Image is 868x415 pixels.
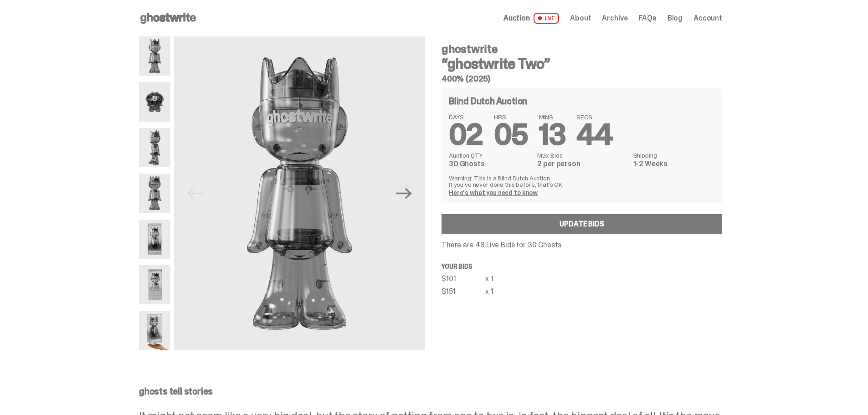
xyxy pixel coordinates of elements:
[449,116,483,154] span: 02
[494,116,528,154] span: 05
[570,15,591,22] a: About
[638,15,656,22] a: FAQs
[442,44,722,55] h4: ghostwrite
[442,263,722,270] p: Your bids
[139,265,170,304] img: ghostwrite_Two_17.png
[442,288,485,295] div: $151
[503,15,530,22] span: Auction
[394,183,414,203] button: Next
[449,189,538,197] a: Here's what you need to know
[139,36,170,76] img: ghostwrite_Two_1.png
[449,152,532,159] dt: Auction QTY
[539,116,566,154] span: 13
[537,160,627,168] dd: 2 per person
[602,15,627,22] a: Archive
[534,13,560,24] span: LIVE
[139,174,170,213] img: ghostwrite_Two_8.png
[139,220,170,259] img: ghostwrite_Two_14.png
[449,175,715,188] p: Warning: This is a Blind Dutch Auction. If you’ve never done this before, that’s OK.
[139,82,170,121] img: ghostwrite_Two_13.png
[442,75,722,83] h5: 400% (2025)
[576,116,612,154] span: 44
[539,114,566,120] span: MINS
[442,241,722,249] p: There are 48 Live Bids for 30 Ghosts.
[174,36,425,350] img: ghostwrite_Two_1.png
[633,152,715,159] dt: Shipping
[139,311,170,350] img: ghostwrite_Two_Last.png
[485,275,493,282] div: x 1
[442,214,722,234] a: Update Bids
[485,288,493,295] div: x 1
[693,15,722,22] a: Account
[449,160,532,168] dd: 30 Ghosts
[576,114,612,120] span: SECS
[633,160,715,168] dd: 1-2 Weeks
[139,387,722,396] p: ghosts tell stories
[503,13,559,24] a: Auction LIVE
[449,114,483,120] span: DAYS
[139,128,170,167] img: ghostwrite_Two_2.png
[442,275,485,282] div: $101
[494,114,528,120] span: HRS
[668,15,683,22] a: Blog
[442,56,722,71] h3: “ghostwrite Two”
[449,97,527,106] h4: Blind Dutch Auction
[537,152,627,159] dt: Max Bids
